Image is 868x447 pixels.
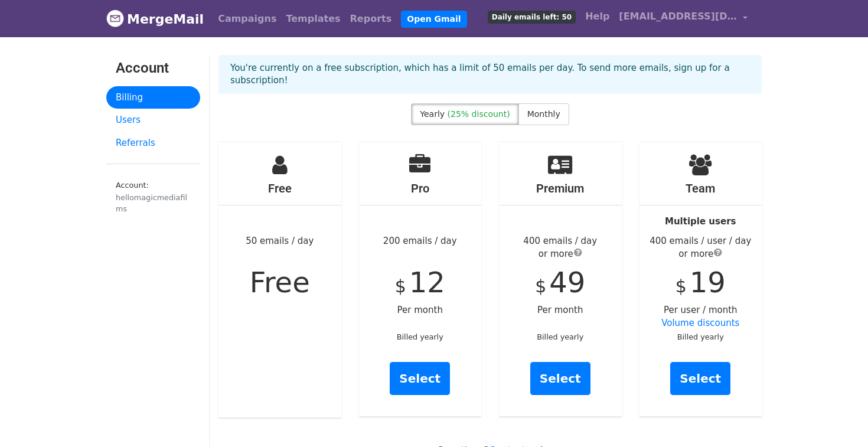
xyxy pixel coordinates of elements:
[619,9,737,24] span: [EMAIL_ADDRESS][DOMAIN_NAME]
[537,332,583,341] small: Billed yearly
[106,86,200,109] a: Billing
[116,60,191,77] h3: Account
[670,362,730,395] a: Select
[116,192,191,214] div: hellomagicmediafilms
[535,276,546,296] span: $
[665,216,736,227] strong: Multiple users
[281,7,345,31] a: Templates
[359,181,482,195] h4: Pro
[614,5,752,32] a: [EMAIL_ADDRESS][DOMAIN_NAME]
[488,11,576,24] span: Daily emails left: 50
[401,11,466,28] a: Open Gmail
[690,266,726,299] span: 19
[213,7,281,31] a: Campaigns
[676,276,687,296] span: $
[530,362,590,395] a: Select
[106,9,124,27] img: MergeMail logo
[218,142,341,417] div: 50 emails / day
[395,276,406,296] span: $
[116,181,191,214] small: Account:
[106,132,200,155] a: Referrals
[345,7,397,31] a: Reports
[448,109,510,119] span: (25% discount)
[230,62,750,87] p: You're currently on a free subscription, which has a limit of 50 emails per day. To send more ema...
[106,6,204,31] a: MergeMail
[250,266,310,299] span: Free
[639,234,762,261] div: 400 emails / user / day or more
[218,181,341,195] h4: Free
[483,5,580,28] a: Daily emails left: 50
[499,142,622,416] div: Per month
[527,109,560,119] span: Monthly
[549,266,585,299] span: 49
[499,234,622,261] div: 400 emails / day or more
[409,266,445,299] span: 12
[359,142,482,416] div: 200 emails / day Per month
[499,181,622,195] h4: Premium
[106,109,200,132] a: Users
[639,142,762,416] div: Per user / month
[580,5,614,28] a: Help
[639,181,762,195] h4: Team
[677,332,724,341] small: Billed yearly
[397,332,443,341] small: Billed yearly
[420,109,445,119] span: Yearly
[390,362,450,395] a: Select
[661,318,739,328] a: Volume discounts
